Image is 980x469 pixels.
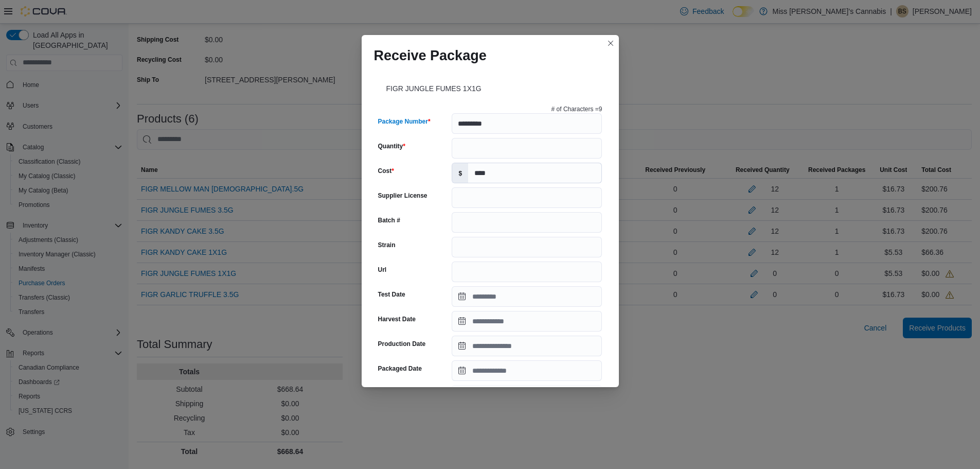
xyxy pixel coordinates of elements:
[378,241,396,249] label: Strain
[374,72,607,101] div: FIGR JUNGLE FUMES 1X1G
[604,37,617,49] button: Closes this modal window
[452,336,602,356] input: Press the down key to open a popover containing a calendar.
[452,311,602,332] input: Press the down key to open a popover containing a calendar.
[378,142,405,150] label: Quantity
[378,340,426,348] label: Production Date
[378,315,416,323] label: Harvest Date
[378,192,427,200] label: Supplier License
[551,105,602,113] p: # of Characters = 9
[452,286,602,307] input: Press the down key to open a popover containing a calendar.
[452,360,602,381] input: Press the down key to open a popover containing a calendar.
[378,290,405,299] label: Test Date
[378,167,394,175] label: Cost
[378,117,431,126] label: Package Number
[378,216,400,224] label: Batch #
[374,47,487,64] h1: Receive Package
[452,163,468,183] label: $
[378,364,422,373] label: Packaged Date
[378,266,387,274] label: Url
